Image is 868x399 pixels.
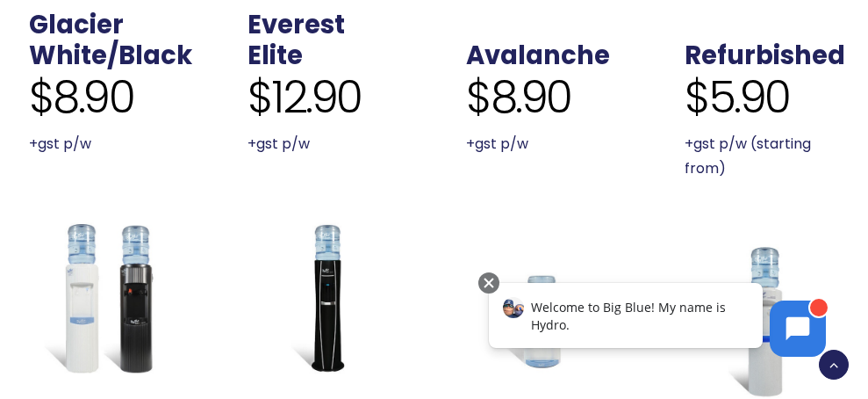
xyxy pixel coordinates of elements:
[685,38,845,73] a: Refurbished
[466,132,621,156] p: +gst p/w
[685,7,692,42] span: .
[466,71,571,124] span: $8.90
[247,7,345,42] a: Everest
[247,71,362,124] span: $12.90
[247,38,303,73] a: Elite
[29,7,124,42] a: Glacier
[247,220,402,374] a: Everest Elite
[29,132,183,156] p: +gst p/w
[685,71,790,124] span: $5.90
[247,132,402,156] p: +gst p/w
[466,38,610,73] a: Avalanche
[29,71,134,124] span: $8.90
[29,220,183,374] a: Glacier White or Black
[685,132,839,181] p: +gst p/w (starting from)
[466,220,621,374] a: Benchtop Avalanche
[470,269,843,374] iframe: Chatbot
[29,38,192,73] a: White/Black
[466,7,473,42] span: .
[685,244,839,399] a: Refurbished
